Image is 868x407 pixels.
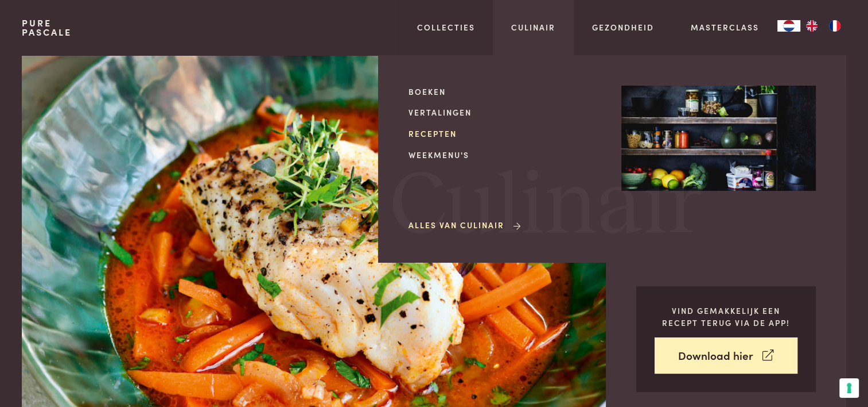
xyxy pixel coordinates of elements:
[408,128,603,140] a: Recepten
[408,86,603,98] a: Boeken
[800,20,846,32] ul: Language list
[592,21,654,33] a: Gezondheid
[800,20,823,32] a: EN
[777,20,800,32] div: Language
[408,219,523,231] a: Alles van Culinair
[655,337,797,374] a: Download hier
[839,378,859,398] button: Uw voorkeuren voor toestemming voor trackingtechnologieën
[390,163,702,251] span: Culinair
[22,18,72,37] a: PurePascale
[777,20,800,32] a: NL
[691,21,759,33] a: Masterclass
[621,86,816,191] img: Culinair
[417,21,475,33] a: Collecties
[408,149,603,161] a: Weekmenu's
[777,20,846,32] aside: Language selected: Nederlands
[823,20,846,32] a: FR
[655,305,797,328] p: Vind gemakkelijk een recept terug via de app!
[408,106,603,118] a: Vertalingen
[511,21,555,33] a: Culinair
